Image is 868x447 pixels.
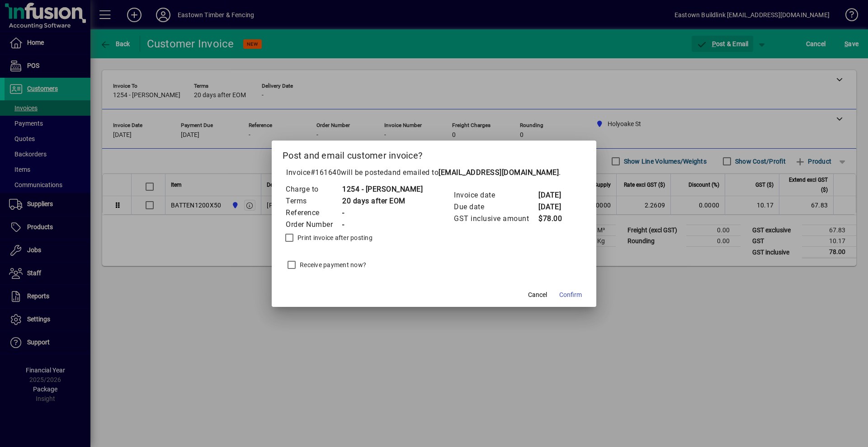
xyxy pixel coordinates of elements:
h2: Post and email customer invoice? [272,141,596,167]
p: Invoice will be posted . [283,167,585,178]
span: and emailed to [388,168,559,177]
label: Print invoice after posting [296,233,373,242]
span: Cancel [528,290,547,300]
td: Order Number [285,219,342,231]
td: $78.00 [538,213,574,225]
td: [DATE] [538,201,574,213]
td: GST inclusive amount [453,213,538,225]
td: Due date [453,201,538,213]
td: Terms [285,195,342,207]
td: 1254 - [PERSON_NAME] [342,184,423,195]
td: Charge to [285,184,342,195]
td: - [342,219,423,231]
td: [DATE] [538,189,574,201]
b: [EMAIL_ADDRESS][DOMAIN_NAME] [439,168,559,177]
span: #161640 [311,168,341,177]
button: Cancel [523,287,552,303]
span: Confirm [559,290,582,300]
button: Confirm [556,287,585,303]
td: - [342,207,423,219]
td: 20 days after EOM [342,195,423,207]
td: Reference [285,207,342,219]
td: Invoice date [453,189,538,201]
label: Receive payment now? [298,260,366,269]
